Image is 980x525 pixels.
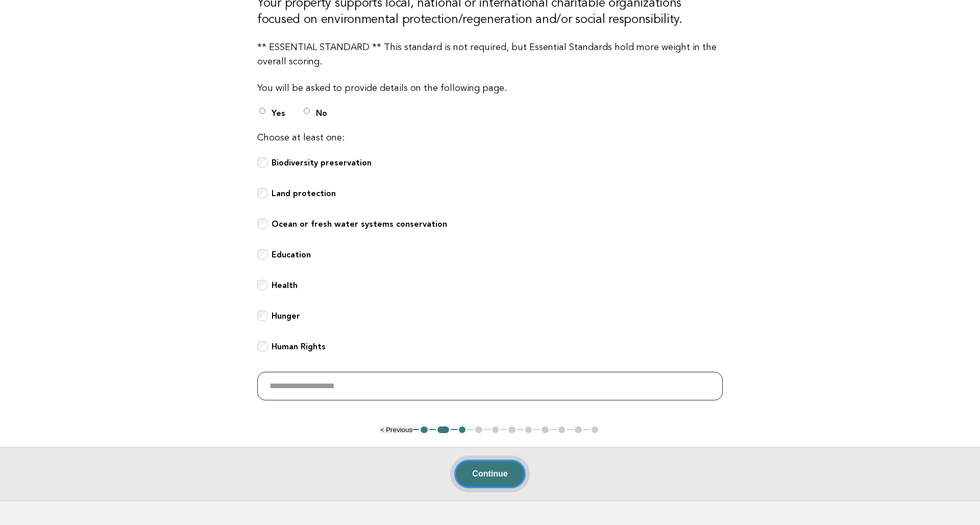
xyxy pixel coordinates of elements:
[457,425,468,435] button: 3
[272,188,336,198] b: Land protection
[257,40,723,69] p: ** ESSENTIAL STANDARD ** This standard is not required, but Essential Standards hold more weight ...
[272,311,300,321] b: Hunger
[380,426,412,434] button: < Previous
[454,460,525,488] button: Continue
[272,158,372,168] b: Biodiversity preservation
[257,131,723,145] p: Choose at least one:
[316,108,327,118] b: No
[272,280,298,290] b: Health
[419,425,429,435] button: 1
[272,108,285,118] b: Yes
[272,250,311,259] b: Education
[272,219,447,229] b: Ocean or fresh water systems conservation
[272,342,326,351] b: Human Rights
[436,425,451,435] button: 2
[257,81,723,96] p: You will be asked to provide details on the following page.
